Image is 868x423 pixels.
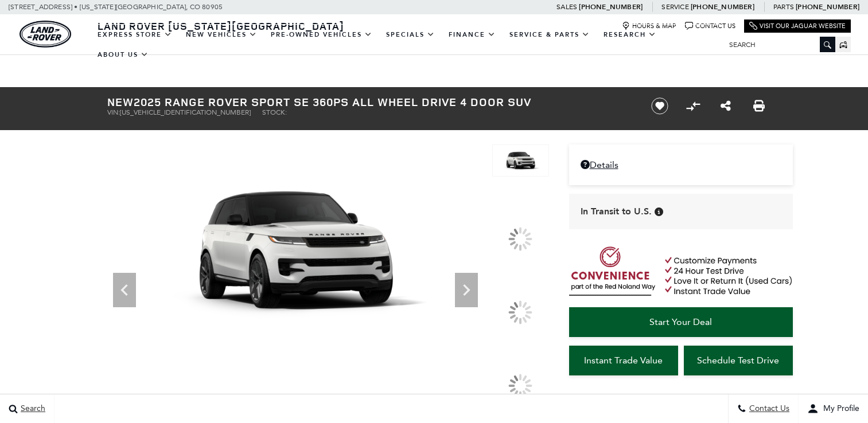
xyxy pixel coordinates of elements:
[647,97,672,115] button: Save vehicle
[107,94,134,109] strong: New
[91,25,179,45] a: EXPRESS STORE
[697,355,779,366] span: Schedule Test Drive
[749,22,846,30] a: Visit Our Jaguar Website
[799,394,868,423] button: user-profile-menu
[581,159,781,170] a: Details
[753,99,765,113] a: Print this New 2025 Range Rover Sport SE 360PS All Wheel Drive 4 Door SUV
[98,19,344,33] span: Land Rover [US_STATE][GEOGRAPHIC_DATA]
[622,22,676,30] a: Hours & Map
[556,3,577,11] span: Sales
[9,3,223,11] a: [STREET_ADDRESS] • [US_STATE][GEOGRAPHIC_DATA], CO 80905
[691,2,754,11] a: [PHONE_NUMBER]
[773,3,794,11] span: Parts
[796,2,859,11] a: [PHONE_NUMBER]
[721,38,835,52] input: Search
[179,25,264,45] a: New Vehicles
[649,316,712,327] span: Start Your Deal
[262,108,287,116] span: Stock:
[569,307,793,337] a: Start Your Deal
[20,21,71,48] img: Land Rover
[684,346,793,375] a: Schedule Test Drive
[442,25,503,45] a: Finance
[685,22,735,30] a: Contact Us
[661,3,688,11] span: Service
[120,108,251,116] span: [US_VEHICLE_IDENTIFICATION_NUMBER]
[492,144,548,177] img: New 2025 Fuji White LAND ROVER SE 360PS image 1
[91,19,351,33] a: Land Rover [US_STATE][GEOGRAPHIC_DATA]
[20,21,71,48] a: land-rover
[721,99,731,113] a: Share this New 2025 Range Rover Sport SE 360PS All Wheel Drive 4 Door SUV
[581,205,652,218] span: In Transit to U.S.
[18,404,45,414] span: Search
[107,96,632,108] h1: 2025 Range Rover Sport SE 360PS All Wheel Drive 4 Door SUV
[569,346,678,375] a: Instant Trade Value
[597,25,663,45] a: Research
[503,25,597,45] a: Service & Parts
[819,404,859,414] span: My Profile
[264,25,379,45] a: Pre-Owned Vehicles
[579,2,643,11] a: [PHONE_NUMBER]
[584,355,663,366] span: Instant Trade Value
[91,25,721,65] nav: Main Navigation
[655,207,663,216] div: Vehicle has shipped from factory of origin. Estimated time of delivery to Retailer is on average ...
[107,144,484,356] img: New 2025 Fuji White LAND ROVER SE 360PS image 1
[91,45,155,65] a: About Us
[107,108,120,116] span: VIN:
[684,97,702,115] button: Compare vehicle
[379,25,442,45] a: Specials
[746,404,789,414] span: Contact Us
